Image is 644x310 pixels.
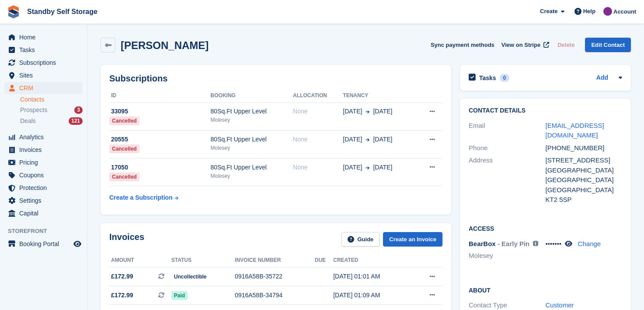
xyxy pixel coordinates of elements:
th: Tenancy [343,89,415,103]
button: Sync payment methods [431,38,494,52]
h2: Tasks [479,74,496,82]
span: Invoices [19,144,72,156]
h2: [PERSON_NAME] [121,39,209,51]
a: Change [578,240,601,247]
div: Molesey [211,116,293,124]
div: 3 [74,106,83,114]
a: menu [4,44,83,56]
span: Paid [171,291,188,300]
span: Home [19,31,72,43]
div: [GEOGRAPHIC_DATA] [546,175,623,185]
span: [DATE] [373,107,392,116]
a: menu [4,144,83,156]
th: Created [333,254,412,268]
th: Allocation [293,89,343,103]
span: £172.99 [111,291,133,300]
span: Help [583,7,595,16]
a: menu [4,131,83,143]
th: Due [315,254,333,268]
span: [DATE] [343,107,362,116]
div: None [293,163,343,172]
span: Storefront [8,227,87,236]
a: Prospects 3 [20,106,83,115]
div: 20555 [109,135,211,144]
a: Preview store [72,239,83,249]
img: Sue Ford [603,7,612,16]
span: Pricing [19,156,72,169]
div: [PHONE_NUMBER] [546,143,623,153]
div: Address [469,155,546,205]
h2: About [469,285,622,294]
span: Subscriptions [19,56,72,69]
span: Coupons [19,169,72,181]
span: Prospects [20,106,47,114]
div: 80Sq.Ft Upper Level [211,107,293,116]
a: Edit Contact [585,38,631,52]
a: menu [4,82,83,94]
h2: Subscriptions [109,74,442,84]
a: menu [4,56,83,69]
div: 80Sq.Ft Upper Level [211,135,293,144]
span: Create [540,7,557,16]
th: Amount [109,254,171,268]
a: Contacts [20,95,83,104]
div: None [293,107,343,116]
a: menu [4,31,83,43]
th: ID [109,89,211,103]
span: CRM [19,82,72,94]
a: Standby Self Storage [24,4,101,19]
a: menu [4,194,83,207]
span: Sites [19,69,72,81]
a: Customer [546,301,574,309]
span: Uncollectible [171,272,209,281]
button: Delete [554,38,578,52]
a: menu [4,156,83,169]
span: - Early Pin [498,240,529,247]
div: Cancelled [109,144,139,153]
th: Status [171,254,235,268]
a: menu [4,238,83,250]
a: [EMAIL_ADDRESS][DOMAIN_NAME] [546,122,604,139]
h2: Access [469,224,622,232]
h2: Invoices [109,232,144,247]
div: [DATE] 01:01 AM [333,272,412,281]
div: 0 [500,74,510,82]
div: [STREET_ADDRESS] [546,155,623,166]
a: Deals 121 [20,116,83,126]
div: 121 [69,117,83,125]
a: Create a Subscription [109,190,178,206]
div: 17050 [109,163,211,172]
span: [DATE] [343,163,362,172]
span: [DATE] [373,163,392,172]
span: Booking Portal [19,238,72,250]
a: menu [4,207,83,219]
div: KT2 5SP [546,195,623,205]
div: Create a Subscription [109,193,173,202]
img: stora-icon-8386f47178a22dfd0bd8f6a31ec36ba5ce8667c1dd55bd0f319d3a0aa187defe.svg [7,5,20,18]
a: View on Stripe [498,38,551,52]
span: View on Stripe [501,41,540,49]
div: Phone [469,143,546,153]
div: 80Sq.Ft Upper Level [211,163,293,172]
div: None [293,135,343,144]
span: Settings [19,194,72,207]
span: Account [613,7,636,16]
div: [DATE] 01:09 AM [333,291,412,300]
a: menu [4,169,83,181]
div: Molesey [211,172,293,180]
span: Analytics [19,131,72,143]
div: Molesey [211,144,293,152]
span: Tasks [19,44,72,56]
div: 0916A58B-34794 [235,291,315,300]
div: [GEOGRAPHIC_DATA] [546,185,623,195]
a: menu [4,69,83,81]
div: Cancelled [109,116,139,125]
div: 33095 [109,107,211,116]
a: menu [4,182,83,194]
span: ••••••• [546,240,562,247]
th: Booking [211,89,293,103]
span: Deals [20,117,36,125]
div: Email [469,121,546,141]
span: [DATE] [373,135,392,144]
h2: Contact Details [469,107,622,114]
